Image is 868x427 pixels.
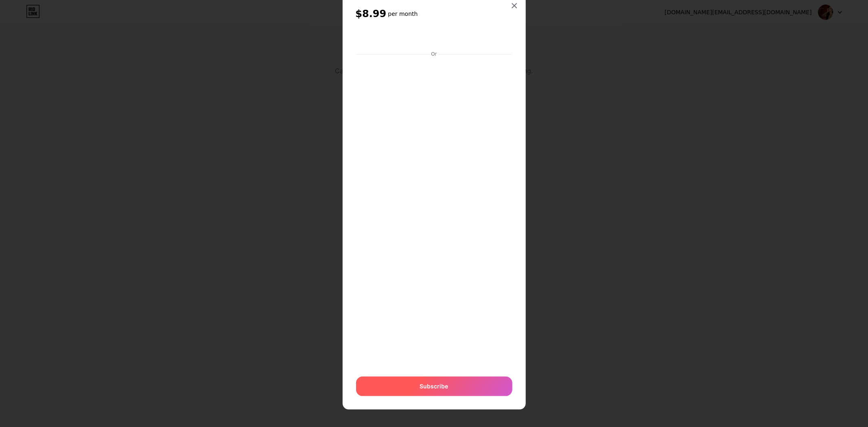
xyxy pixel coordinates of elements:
[356,29,512,48] iframe: Secure payment button frame
[429,51,438,57] div: Or
[420,382,448,390] span: Subscribe
[354,58,514,368] iframe: Secure payment input frame
[388,10,418,18] h6: per month
[356,7,387,20] span: $8.99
